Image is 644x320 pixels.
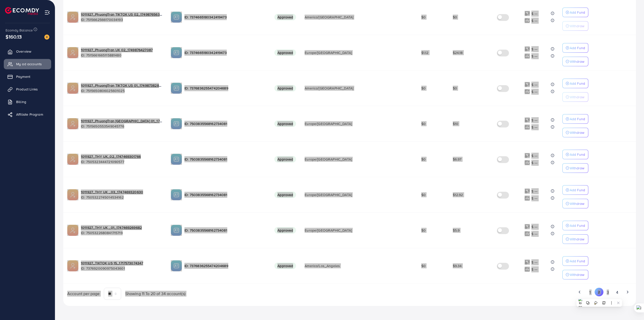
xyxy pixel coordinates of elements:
p: $ --- [531,195,538,201]
button: Withdraw [562,57,588,66]
p: Withdraw [570,58,584,65]
img: top-up amount [525,188,530,194]
img: ic-ba-acc.ded83a64.svg [171,225,182,236]
span: My ad accounts [16,61,42,67]
a: 1011927_THY UK_02_1747469301766 [81,154,163,159]
span: $0 [421,192,426,197]
p: $ --- [531,46,538,52]
p: ID: 7374665180342419473 [184,50,266,56]
img: top-up amount [525,160,530,165]
p: ID: 7374665180342419473 [184,14,266,20]
p: Add Fund [570,222,585,229]
span: ID: 7515650553549045776 [81,124,163,129]
div: <span class='underline'>1011927_THY UK _01_1747469269682</span></br>7505322680841715719 [81,225,163,235]
img: top-up amount [525,224,530,229]
span: Payment [16,74,30,79]
span: $160.13 [6,33,22,40]
p: Withdraw [570,130,584,136]
p: Withdraw [570,236,584,242]
button: Add Fund [562,8,588,17]
p: Add Fund [570,9,585,15]
span: Approved [274,49,296,56]
span: $0 [421,263,426,268]
a: Overview [4,46,51,56]
p: ID: 7376836255474204689 [184,85,266,91]
span: ID: 7505322680841715719 [81,230,163,235]
p: $ --- [531,160,538,166]
span: ID: 7515650806025601025 [81,88,163,93]
img: top-up amount [525,117,530,123]
button: Add Fund [562,256,588,266]
img: top-up amount [525,153,530,158]
img: top-up amount [525,267,530,272]
img: top-up amount [525,82,530,87]
img: ic-ads-acc.e4c84228.svg [67,12,78,23]
span: Approved [274,263,296,269]
p: $ --- [531,259,538,265]
img: image [44,35,49,40]
span: $0 [421,157,426,162]
a: 1011927_PhuongTran [GEOGRAPHIC_DATA] 01_1749873767691 [81,118,163,123]
p: Add Fund [570,187,585,193]
p: $ --- [531,266,538,272]
p: Add Fund [570,45,585,51]
span: $0 [421,228,426,233]
span: $12.92 [453,192,463,197]
span: America/[GEOGRAPHIC_DATA] [305,86,353,91]
img: ic-ads-acc.e4c84228.svg [67,189,78,200]
span: $0 [453,15,457,20]
span: $24.18 [453,50,463,55]
img: top-up amount [525,196,530,201]
button: Go to page 1 [586,288,594,297]
img: ic-ba-acc.ded83a64.svg [171,154,182,165]
img: ic-ba-acc.ded83a64.svg [171,12,182,23]
p: ID: 7503835568162734081 [184,192,266,198]
p: $ --- [531,188,538,194]
img: ic-ba-acc.ded83a64.svg [171,47,182,58]
span: ID: 7505323444721090577 [81,159,163,164]
a: My ad accounts [4,59,51,69]
a: Product Links [4,84,51,94]
a: Billing [4,97,51,107]
span: ID: 7515661665115881480 [81,53,163,58]
span: $10 [453,121,458,126]
p: $ --- [531,224,538,230]
img: ic-ads-acc.e4c84228.svg [67,47,78,58]
p: $ --- [531,117,538,123]
div: <span class='underline'>1011927_PhuongTran UK 01_1749873767691</span></br>7515650553549045776 [81,118,163,129]
img: top-up amount [525,260,530,265]
span: $6.97 [453,157,462,162]
span: Ecomdy Balance [6,28,33,33]
p: Add Fund [570,80,585,86]
p: $ --- [531,124,538,130]
span: Approved [274,227,296,234]
a: 1011927_PhuongTran TIKTOK US 01_1749873828056 [81,83,163,88]
button: Withdraw [562,270,588,279]
span: Approved [274,191,296,198]
span: Europe/[GEOGRAPHIC_DATA] [305,228,352,233]
span: ID: 7505322745014534162 [81,195,163,200]
img: ic-ba-acc.ded83a64.svg [171,118,182,129]
img: top-up amount [525,11,530,16]
span: Billing [16,99,26,104]
img: ic-ba-acc.ded83a64.svg [171,189,182,200]
span: ID: 7376920090975043601 [81,266,163,271]
p: Withdraw [570,272,584,278]
p: Withdraw [570,23,584,29]
div: <span class='underline'>1011927_TIKTOK US 15_1717573074347</span></br>7376920090975043601 [81,261,163,271]
span: Affiliate Program [16,112,43,117]
a: Payment [4,72,51,82]
p: $ --- [531,231,538,237]
span: $5.9 [453,228,460,233]
img: top-up amount [525,231,530,236]
p: $ --- [531,11,538,17]
button: Add Fund [562,79,588,88]
button: Withdraw [562,234,588,244]
span: $0 [453,86,457,91]
p: $ --- [531,53,538,59]
a: Affiliate Program [4,109,51,119]
p: Add Fund [570,258,585,264]
span: Approved [274,85,296,91]
button: Go to previous page [575,288,584,296]
p: Add Fund [570,151,585,157]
